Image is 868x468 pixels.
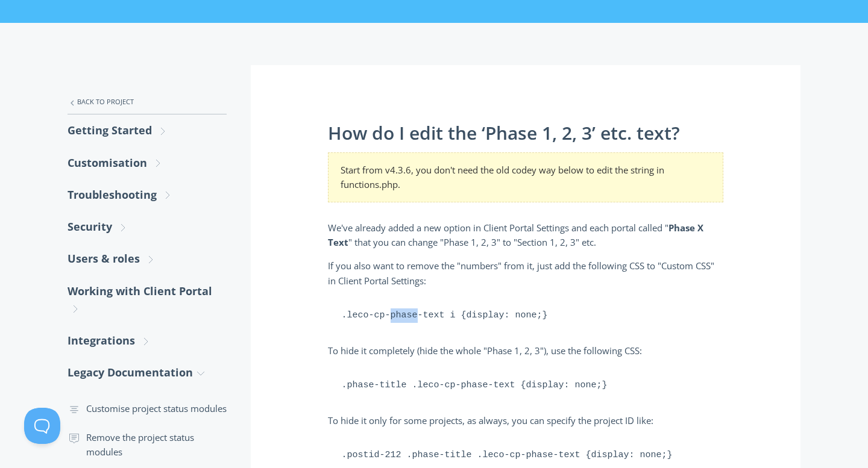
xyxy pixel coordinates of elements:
[328,222,703,248] strong: Phase X Text
[328,413,723,428] p: To hide it only for some projects, as always, you can specify the project ID like:
[68,179,227,211] a: Troubleshooting
[68,89,227,114] a: Back to Project
[328,297,723,334] pre: .leco-cp-phase-text i {display: none;}
[68,325,227,357] a: Integrations
[24,408,60,444] iframe: Toggle Customer Support
[68,211,227,243] a: Security
[68,147,227,179] a: Customisation
[328,220,723,250] p: We've already added a new option in Client Portal Settings and each portal called " " that you ca...
[68,275,227,325] a: Working with Client Portal
[68,394,227,423] a: Customise project status modules
[68,243,227,275] a: Users & roles
[328,367,723,404] pre: .phase-title .leco-cp-phase-text {display: none;}
[68,357,227,388] a: Legacy Documentation
[328,123,723,143] h1: How do I edit the ‘Phase 1, 2, 3’ etc. text?
[328,343,723,358] p: To hide it completely (hide the whole "Phase 1, 2, 3"), use the following CSS:
[328,152,723,202] section: Start from v4.3.6, you don't need the old codey way below to edit the string in functions.php.
[328,258,723,288] p: If you also want to remove the "numbers" from it, just add the following CSS to "Custom CSS" in C...
[68,423,227,467] a: Remove the project status modules
[68,114,227,146] a: Getting Started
